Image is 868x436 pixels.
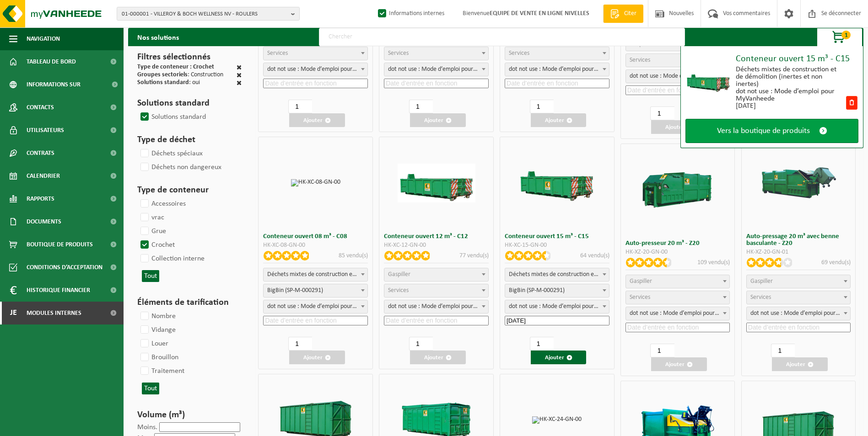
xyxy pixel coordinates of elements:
span: Historique financier [27,279,90,302]
label: Traitement [139,364,184,378]
button: Tout [142,383,159,394]
div: dot not use : Mode d’emploi pour MyVanheede [736,88,845,102]
span: Services [388,50,409,57]
img: HK-XC-15-GN-00 [685,70,731,93]
label: Moins. [137,424,157,431]
span: Modules internes [27,302,81,324]
h3: Type de déchet [137,133,242,147]
input: 1 [650,344,674,357]
h3: Volume (m³) [137,408,242,422]
label: Vidange [139,323,176,337]
span: Services [630,57,650,64]
span: Citer [622,9,639,18]
input: 1 [530,100,554,113]
img: HK-XC-08-GN-00 [291,179,340,186]
span: Contrats [27,142,54,165]
button: Ajouter [531,113,587,127]
button: Ajouter [289,113,345,127]
div: HK-XC-08-GN-00 [263,242,368,249]
input: Date d’entrée en fonction [505,79,609,88]
h3: Conteneur ouvert 15 m³ - C15 [505,233,609,240]
span: Documents [27,210,61,233]
span: Informations sur l’entreprise [27,73,106,96]
font: Ajouter [665,124,685,130]
span: 01-000001 - VILLEROY & BOCH WELLNESS NV - ROULERS [122,7,287,21]
span: BigBin (SP-M-000291) [263,284,368,298]
img: HK-XC-24-GN-00 [532,416,582,424]
span: dot not use : Manual voor MyVanheede [625,307,730,320]
h3: Conteneur ouvert 12 m³ - C12 [384,233,489,240]
div: Déchets mixtes de construction et de démolition (inertes et non inertes) [736,66,845,88]
span: dot not use : Manual voor MyVanheede [505,300,609,314]
label: Déchets spéciaux [139,147,203,160]
span: Services [630,294,650,301]
input: 1 [409,337,433,351]
h3: Conteneur ouvert 08 m³ - C08 [263,233,368,240]
label: vrac [139,211,164,224]
span: dot not use : Manual voor MyVanheede [505,63,609,76]
span: dot not use : Manual voor MyVanheede [263,63,368,76]
font: Ajouter [303,355,323,361]
button: Ajouter [289,351,345,364]
span: Tableau de bord [27,50,76,73]
label: Grue [139,224,166,238]
span: dot not use : Manual voor MyVanheede [264,300,367,313]
label: Collection interne [139,252,205,266]
label: Informations internes [376,7,444,21]
span: Rapports [27,187,54,210]
span: dot not use : Manual voor MyVanheede [384,63,489,76]
font: Ajouter [424,117,443,123]
span: Services [388,287,409,294]
div: Conteneur ouvert 15 m³ - C15 [736,54,858,64]
span: Conditions d’acceptation [27,256,102,279]
input: Date d’entrée en fonction [625,85,730,95]
input: Chercher [319,28,685,46]
span: Services [509,50,529,57]
input: 1 [288,337,312,351]
p: 85 vendu(s) [339,251,368,261]
span: Vers la boutique de produits [717,126,810,136]
h3: Filtres sélectionnés [137,50,242,64]
input: Date d’entrée en fonction [263,79,368,88]
button: 1 [817,28,863,46]
span: dot not use : Manual voor MyVanheede [505,63,609,76]
span: BigBin (SP-M-000291) [505,284,609,298]
span: Navigation [27,27,60,50]
font: Ajouter [786,362,805,367]
span: Gaspiller [388,271,410,278]
span: dot not use : Manual voor MyVanheede [746,307,851,320]
img: HK-XC-15-GN-00 [518,164,596,202]
button: Ajouter [651,357,707,371]
span: dot not use : Manual voor MyVanheede [384,300,488,313]
span: dot not use : Manual voor MyVanheede [625,69,730,83]
h3: Solutions standard [137,96,242,110]
span: dot not use : Manual voor MyVanheede [626,70,730,83]
img: HK-XZ-20-GN-01 [760,164,837,202]
input: 1 [530,337,554,351]
span: dot not use : Manual voor MyVanheede [384,300,489,314]
label: Louer [139,337,168,351]
span: dot not use : Manual voor MyVanheede [384,63,488,76]
a: Citer [603,5,643,23]
button: Ajouter [651,120,707,134]
span: dot not use : Manual voor MyVanheede [505,300,609,313]
label: Crochet [139,238,175,252]
button: Ajouter [410,351,466,364]
div: : Construction [137,72,223,80]
input: Date d’entrée en fonction [505,316,609,325]
input: 1 [771,344,795,357]
img: HK-XC-12-GN-00 [398,164,475,202]
span: BigBin (SP-M-000291) [264,284,367,297]
font: Ajouter [303,117,323,123]
span: Gaspiller [630,278,652,285]
span: Services [267,50,288,57]
p: 109 vendu(s) [697,258,730,267]
button: Tout [142,270,159,282]
span: Je [9,302,17,324]
span: Services [750,294,771,301]
span: gemengd bouw- en sloopafval (inert en niet inert) [505,268,609,282]
span: 1 [841,31,851,39]
h2: Nos solutions [128,28,188,46]
p: 77 vendu(s) [459,251,489,261]
p: 69 vendu(s) [821,258,851,267]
